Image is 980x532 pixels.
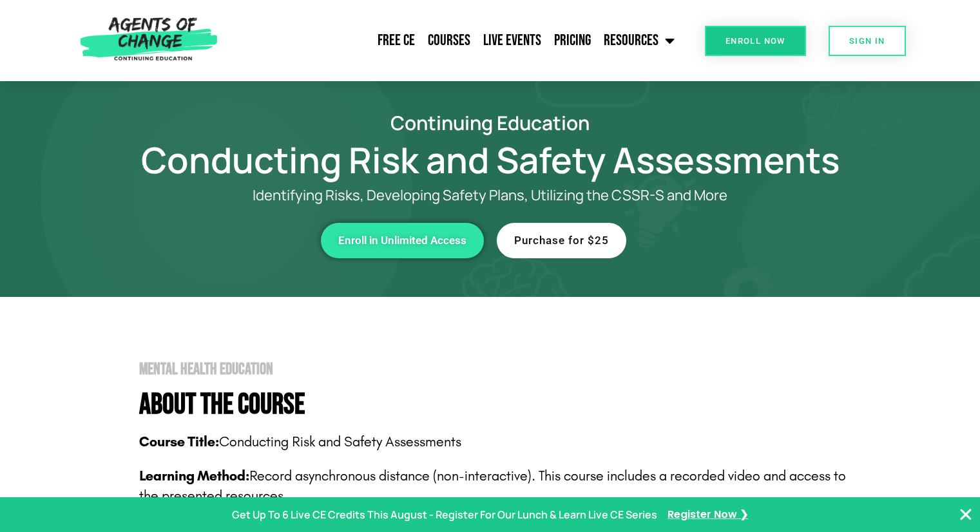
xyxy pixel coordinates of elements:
a: Register Now ❯ [668,506,748,524]
a: Live Events [477,24,548,57]
span: Purchase for $25 [514,235,609,246]
h2: Mental Health Education [139,361,858,377]
span: Enroll in Unlimited Access [338,235,466,246]
a: Courses [421,24,477,57]
h2: Continuing Education [123,113,858,132]
a: Enroll in Unlimited Access [321,223,484,258]
a: Purchase for $25 [497,223,626,258]
b: Learning Method: [139,468,249,484]
b: Course Title: [139,433,219,450]
p: Conducting Risk and Safety Assessments [139,432,858,452]
a: Resources [597,24,681,57]
p: Record asynchronous distance (non-interactive). This course includes a recorded video and access ... [139,466,858,506]
p: Identifying Risks, Developing Safety Plans, Utilizing the CSSR-S and More [175,187,806,204]
span: SIGN IN [849,37,885,45]
button: Close Banner [958,507,974,522]
nav: Menu [224,24,681,57]
p: Get Up To 6 Live CE Credits This August - Register For Our Lunch & Learn Live CE Series [232,506,657,524]
a: Pricing [548,24,597,57]
a: Free CE [371,24,421,57]
h1: Conducting Risk and Safety Assessments [123,145,858,175]
span: Enroll Now [725,37,785,45]
a: SIGN IN [829,26,906,56]
a: Enroll Now [705,26,806,56]
h4: About The Course [139,390,858,419]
